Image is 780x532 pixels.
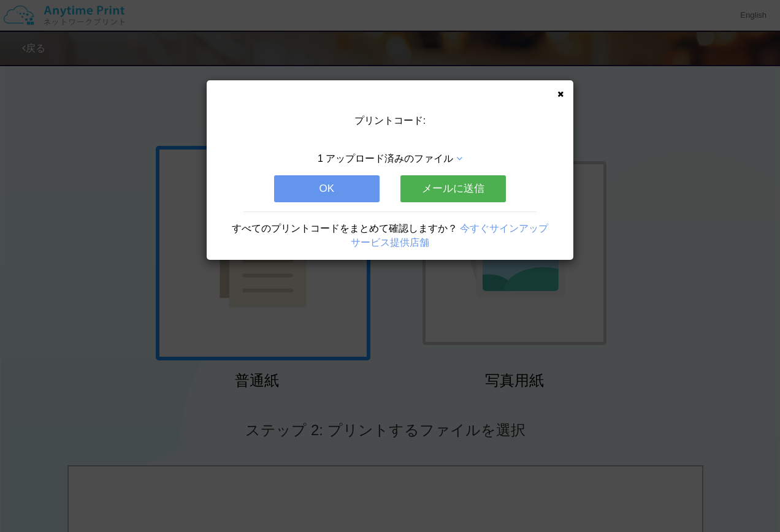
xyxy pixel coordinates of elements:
a: サービス提供店舗 [351,237,429,248]
span: 1 アップロード済みのファイル [318,153,453,164]
button: OK [274,175,380,202]
button: メールに送信 [400,175,506,202]
span: すべてのプリントコードをまとめて確認しますか？ [232,223,457,234]
a: 今すぐサインアップ [460,223,548,234]
span: プリントコード: [354,115,426,126]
